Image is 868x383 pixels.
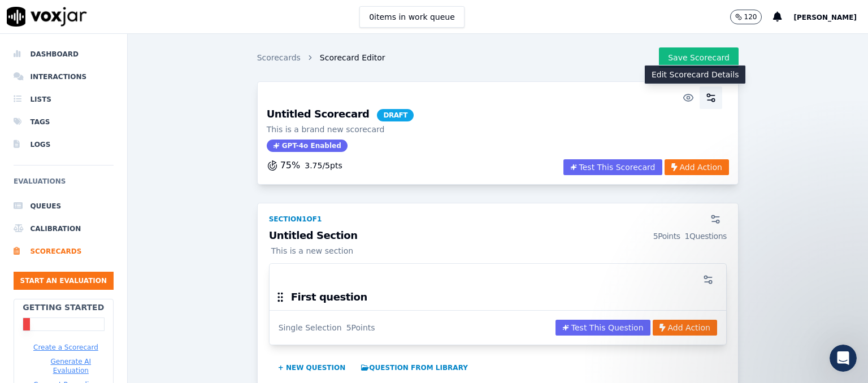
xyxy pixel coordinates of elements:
a: Tags [14,111,114,133]
a: Scorecards [14,240,114,263]
button: Add Action [665,159,729,175]
div: Section 1 of 1 [269,215,322,224]
div: 75 % [267,159,342,172]
button: 120 [730,10,762,24]
button: [PERSON_NAME] [793,10,868,24]
button: 120 [730,10,774,24]
p: This is a brand new scorecard [267,124,414,135]
h3: Untitled Scorecard [267,109,414,121]
span: Scorecard Editor [320,52,385,63]
button: 75%3.75/5pts [267,159,342,172]
div: 5 Points [346,322,375,333]
h2: Getting Started [23,302,104,313]
button: Start an Evaluation [14,272,114,290]
a: Scorecards [257,52,301,63]
span: [PERSON_NAME] [793,14,857,21]
a: Logs [14,133,114,156]
h3: Untitled Section [269,230,727,242]
div: 1 Questions [685,230,727,242]
p: 3.75 / 5 pts [305,160,342,171]
a: Interactions [14,66,114,88]
button: Test This Question [555,320,650,336]
button: 0items in work queue [359,6,465,28]
h3: First question [291,292,367,302]
button: Add Action [653,320,717,336]
button: Create a Scorecard [33,343,98,352]
a: Calibration [14,217,114,240]
p: Edit Scorecard Details [652,69,739,80]
a: Dashboard [14,43,114,66]
button: Save Scorecard [659,47,739,68]
button: Question from Library [357,359,472,377]
a: Queues [14,195,114,217]
span: DRAFT [377,109,414,121]
div: Single Selection [279,322,342,333]
img: voxjar logo [7,7,87,27]
h6: Evaluations [14,175,114,195]
div: 5 Points [653,230,680,242]
button: + New question [274,359,350,377]
iframe: Intercom live chat [830,345,857,372]
a: Lists [14,88,114,111]
p: This is a new section [269,245,727,256]
button: Generate AI Evaluation [33,357,108,375]
button: Test This Scorecard [563,159,662,175]
span: GPT-4o Enabled [267,140,348,152]
nav: breadcrumb [257,52,385,63]
p: 120 [744,12,757,21]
